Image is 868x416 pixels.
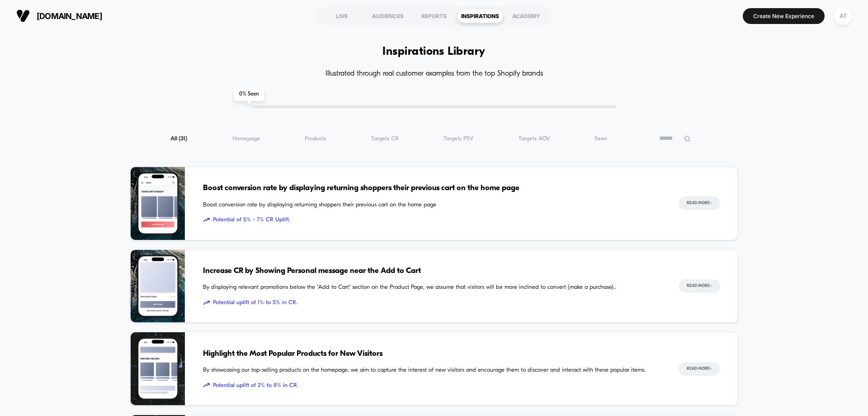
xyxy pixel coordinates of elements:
span: By displaying relevant promotions below the "Add to Cart" section on the Product Page, we assume ... [203,283,660,292]
div: ACADEMY [503,9,549,23]
span: Homepage [232,135,260,142]
span: Potential of 5% - 7% CR Uplift. [203,215,660,225]
span: Targets PSV [443,135,473,142]
span: Increase CR by Showing Personal message near the Add to Cart [203,265,660,277]
span: By showcasing our top-selling products on the homepage, we aim to capture the interest of new vis... [203,366,660,375]
span: Targets CR [371,135,399,142]
div: AT [834,7,852,25]
div: INSPIRATIONS [457,9,503,23]
span: 0 % Seen [234,87,264,101]
span: Targets AOV [519,135,550,142]
span: Products [305,135,326,142]
button: [DOMAIN_NAME] [14,9,105,23]
div: REPORTS [411,9,457,23]
button: Read More> [679,362,720,376]
button: Read More> [679,196,720,210]
div: LIVE [319,9,365,23]
span: Potential uplift of 1% to 5% in CR. [203,298,660,307]
span: Boost conversion rate by displaying returning shoppers their previous cart on the home page [203,182,660,194]
button: Create New Experience [743,8,825,24]
div: AUDIENCES [365,9,411,23]
span: [DOMAIN_NAME] [37,11,102,21]
span: Potential uplift of 2% to 8% in CR. [203,381,660,390]
span: Highlight the Most Popular Products for New Visitors [203,348,660,360]
h4: Illustrated through real customer examples from the top Shopify brands [130,70,738,78]
span: Seen [594,135,607,142]
span: Boost conversion rate by displaying returning shoppers their previous cart on the home page [203,201,660,210]
button: AT [831,7,854,25]
button: Read More> [679,279,720,293]
img: Visually logo [16,9,30,23]
h1: Inspirations Library [382,45,486,58]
